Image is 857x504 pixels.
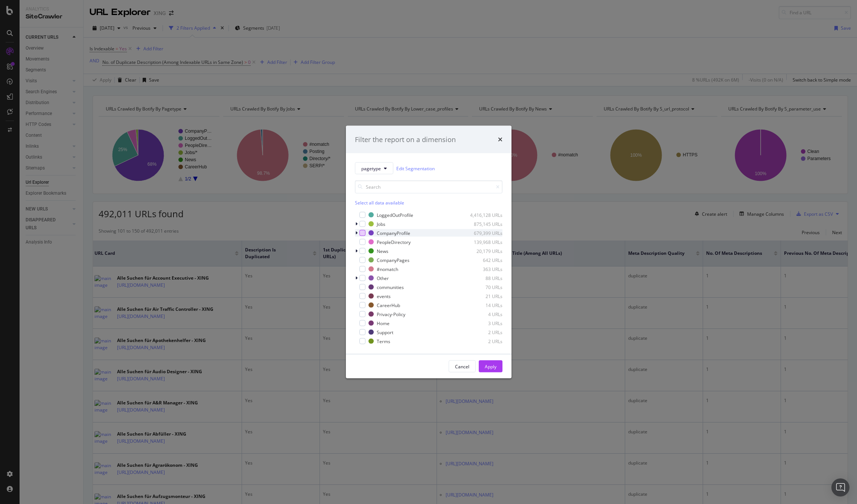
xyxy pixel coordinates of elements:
[466,248,502,254] div: 20,179 URLs
[466,329,502,335] div: 2 URLs
[377,311,405,317] div: Privacy-Policy
[377,230,410,236] div: CompanyProfile
[355,135,456,144] div: Filter the report on a dimension
[346,126,511,378] div: modal
[466,257,502,263] div: 642 URLs
[355,200,502,206] div: Select all data available
[355,180,502,194] input: Search
[377,329,393,335] div: Support
[396,164,435,172] a: Edit Segmentation
[377,293,391,299] div: events
[377,320,390,326] div: Home
[466,266,502,272] div: 363 URLs
[466,275,502,281] div: 88 URLs
[361,165,381,171] span: pagetype
[466,311,502,317] div: 4 URLs
[466,302,502,308] div: 14 URLs
[466,293,502,299] div: 21 URLs
[355,162,393,174] button: pagetype
[466,320,502,326] div: 3 URLs
[831,478,849,496] div: Open Intercom Messenger
[466,221,502,227] div: 875,145 URLs
[466,239,502,245] div: 139,968 URLs
[377,248,388,254] div: News
[377,239,411,245] div: PeopleDirectory
[466,212,502,218] div: 4,416,128 URLs
[466,284,502,290] div: 70 URLs
[377,302,400,308] div: CareerHub
[449,360,476,372] button: Cancel
[485,363,496,369] div: Apply
[377,212,413,218] div: LoggedOutProfile
[498,135,502,144] div: times
[377,266,398,272] div: #nomatch
[466,230,502,236] div: 679,399 URLs
[377,275,389,281] div: Other
[455,363,469,369] div: Cancel
[466,338,502,344] div: 2 URLs
[377,338,390,344] div: Terms
[377,257,409,263] div: CompanyPages
[377,221,385,227] div: Jobs
[377,284,404,290] div: communities
[479,360,502,372] button: Apply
